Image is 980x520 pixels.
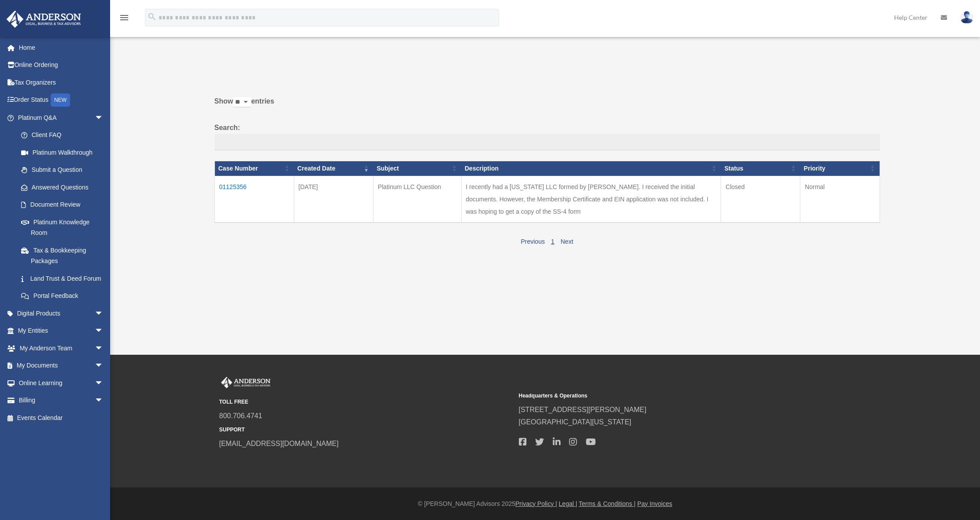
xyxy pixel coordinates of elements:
[373,161,461,176] th: Subject: activate to sort column ascending
[373,176,461,223] td: Platinum LLC Question
[233,97,251,108] select: Showentries
[6,305,117,322] a: Digital Productsarrow_drop_down
[461,176,721,223] td: I recently had a [US_STATE] LLC formed by [PERSON_NAME]. I received the initial documents. Howeve...
[519,406,647,413] a: [STREET_ADDRESS][PERSON_NAME]
[6,109,112,126] a: Platinum Q&Aarrow_drop_down
[515,500,557,507] a: Privacy Policy |
[4,11,84,28] img: Anderson Advisors Platinum Portal
[110,498,980,509] div: © [PERSON_NAME] Advisors 2025
[147,12,157,22] i: search
[461,161,721,176] th: Description: activate to sort column ascending
[6,374,117,392] a: Online Learningarrow_drop_down
[521,238,544,245] a: Previous
[6,74,117,91] a: Tax Organizers
[12,126,112,144] a: Client FAQ
[6,322,117,340] a: My Entitiesarrow_drop_down
[219,377,272,388] img: Anderson Advisors Platinum Portal
[721,176,800,223] td: Closed
[214,122,880,151] label: Search:
[119,15,129,23] a: menu
[800,161,880,176] th: Priority: activate to sort column ascending
[95,109,112,127] span: arrow_drop_down
[12,196,112,214] a: Document Review
[12,241,112,270] a: Tax & Bookkeeping Packages
[519,391,812,401] small: Headquarters & Operations
[6,392,117,409] a: Billingarrow_drop_down
[214,134,880,151] input: Search:
[6,357,117,375] a: My Documentsarrow_drop_down
[12,213,112,241] a: Platinum Knowledge Room
[294,161,373,176] th: Created Date: activate to sort column ascending
[6,409,117,427] a: Events Calendar
[219,440,339,447] a: [EMAIL_ADDRESS][DOMAIN_NAME]
[12,178,108,196] a: Answered Questions
[119,12,129,23] i: menu
[95,392,112,410] span: arrow_drop_down
[6,39,117,56] a: Home
[95,322,112,340] span: arrow_drop_down
[561,238,573,245] a: Next
[12,144,112,161] a: Platinum Walkthrough
[800,176,880,223] td: Normal
[519,418,632,426] a: [GEOGRAPHIC_DATA][US_STATE]
[559,500,577,507] a: Legal |
[95,339,112,357] span: arrow_drop_down
[219,412,263,420] a: 800.706.4741
[219,397,513,407] small: TOLL FREE
[95,357,112,375] span: arrow_drop_down
[960,11,973,24] img: User Pic
[51,93,70,107] div: NEW
[214,161,294,176] th: Case Number: activate to sort column ascending
[12,161,112,179] a: Submit a Question
[12,270,112,287] a: Land Trust & Deed Forum
[95,374,112,392] span: arrow_drop_down
[637,500,672,507] a: Pay Invoices
[6,339,117,357] a: My Anderson Teamarrow_drop_down
[219,425,513,435] small: SUPPORT
[214,176,294,223] td: 01125356
[551,238,555,245] a: 1
[6,56,117,74] a: Online Ordering
[579,500,636,507] a: Terms & Conditions |
[294,176,373,223] td: [DATE]
[721,161,800,176] th: Status: activate to sort column ascending
[214,95,880,116] label: Show entries
[95,305,112,323] span: arrow_drop_down
[6,91,117,109] a: Order StatusNEW
[12,287,112,305] a: Portal Feedback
